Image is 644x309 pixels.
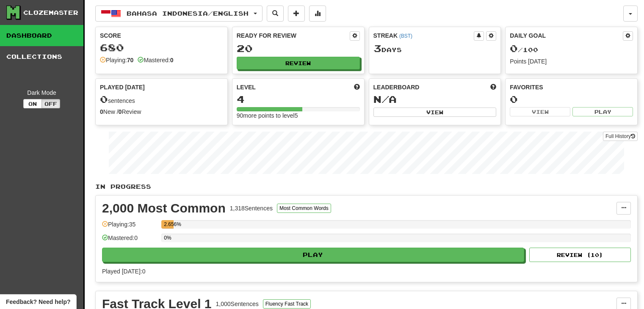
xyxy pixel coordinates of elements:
button: View [373,108,497,117]
span: N/A [373,93,397,105]
div: 90 more points to level 5 [237,111,360,120]
span: 0 [510,42,518,54]
strong: 0 [119,108,122,115]
div: Ready for Review [237,31,350,40]
div: Playing: [100,56,133,64]
div: New / Review [100,108,223,116]
div: 4 [237,94,360,105]
button: Add sentence to collection [288,6,305,22]
a: Full History [603,132,638,141]
button: Most Common Words [277,204,331,213]
div: 0 [510,94,633,105]
button: View [510,107,570,116]
span: This week in points, UTC [490,83,496,91]
span: Open feedback widget [6,298,70,306]
div: Daily Goal [510,31,623,41]
strong: 0 [170,57,174,63]
div: 2,000 Most Common [102,202,226,215]
div: 1,000 Sentences [216,300,259,308]
button: Review [237,57,360,69]
div: 2.656% [164,220,174,229]
button: Play [102,248,524,262]
div: Day s [373,43,497,54]
span: / 100 [510,46,538,53]
div: 20 [237,43,360,54]
button: Off [41,99,60,108]
p: In Progress [95,182,638,191]
span: 0 [100,93,108,105]
div: Streak [373,31,474,40]
span: Leaderboard [373,83,420,91]
span: Level [237,83,256,91]
div: Clozemaster [23,8,78,17]
button: Review (10) [529,248,631,262]
strong: 70 [127,57,134,63]
div: Score [100,31,223,40]
span: 3 [373,42,381,54]
a: (BST) [399,33,412,39]
div: Mastered: [138,56,173,64]
button: Play [572,107,633,116]
div: Mastered: 0 [102,234,157,248]
div: Favorites [510,83,633,91]
div: Dark Mode [6,88,77,97]
button: Fluency Fast Track [263,299,311,309]
span: Played [DATE]: 0 [102,268,145,275]
div: Playing: 35 [102,220,157,234]
span: Played [DATE] [100,83,145,91]
div: sentences [100,94,223,105]
div: 1,318 Sentences [230,204,273,212]
strong: 0 [100,108,103,115]
span: Bahasa Indonesia / English [127,10,249,17]
span: Score more points to level up [354,83,360,91]
button: More stats [309,6,326,22]
button: Bahasa Indonesia/English [95,6,263,22]
div: 680 [100,42,223,53]
div: Points [DATE] [510,57,633,66]
button: Search sentences [267,6,284,22]
button: On [23,99,42,108]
